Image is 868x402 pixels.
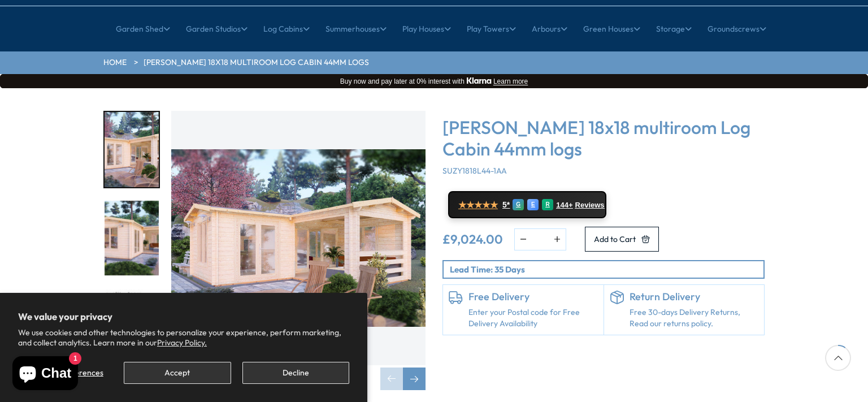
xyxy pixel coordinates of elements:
[403,368,426,390] div: Next slide
[105,289,159,364] img: Premiumqualitydoors_3_f0c32a75-f7e9-4cfe-976d-db3d5c21df21_200x200.jpg
[242,362,349,384] button: Decline
[144,57,369,68] a: [PERSON_NAME] 18x18 multiroom Log Cabin 44mm logs
[105,112,159,187] img: Suzy3_2x6-2_5S31896-1_f0f3b787-e36b-4efa-959a-148785adcb0b_200x200.jpg
[9,356,81,393] inbox-online-store-chat: Shopify online store chat
[575,201,605,210] span: Reviews
[594,235,636,243] span: Add to Cart
[656,15,692,43] a: Storage
[448,191,606,218] a: ★★★★★ 5* G E R 144+ Reviews
[630,291,759,303] h6: Return Delivery
[325,15,387,43] a: Summerhouses
[263,15,310,43] a: Log Cabins
[532,15,567,43] a: Arbours
[585,227,659,252] button: Add to Cart
[124,362,231,384] button: Accept
[18,311,349,322] h2: We value your privacy
[186,15,248,43] a: Garden Studios
[171,111,426,390] div: 1 / 7
[513,199,524,210] div: G
[171,111,426,365] img: Shire Suzy 18x18 multiroom Log Cabin 44mm logs - Best Shed
[103,57,127,68] a: HOME
[630,307,759,329] p: Free 30-days Delivery Returns, Read our returns policy.
[18,327,349,348] p: We use cookies and other technologies to personalize your experience, perform marketing, and coll...
[467,15,516,43] a: Play Towers
[708,15,766,43] a: Groundscrews
[103,200,160,277] div: 2 / 7
[556,201,572,210] span: 144+
[468,307,598,329] a: Enter your Postal code for Free Delivery Availability
[542,199,553,210] div: R
[116,15,170,43] a: Garden Shed
[157,338,207,348] a: Privacy Policy.
[402,15,451,43] a: Play Houses
[442,166,507,176] span: SUZY1818L44-1AA
[442,116,765,160] h3: [PERSON_NAME] 18x18 multiroom Log Cabin 44mm logs
[380,368,403,390] div: Previous slide
[450,263,763,275] p: Lead Time: 35 Days
[442,233,503,245] ins: £9,024.00
[583,15,640,43] a: Green Houses
[103,288,160,365] div: 3 / 7
[468,291,598,303] h6: Free Delivery
[527,199,539,210] div: E
[458,200,498,210] span: ★★★★★
[105,201,159,276] img: Suzy3_2x6-2_5S31896-2_64732b6d-1a30-4d9b-a8b3-4f3a95d206a5_200x200.jpg
[103,111,160,188] div: 1 / 7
